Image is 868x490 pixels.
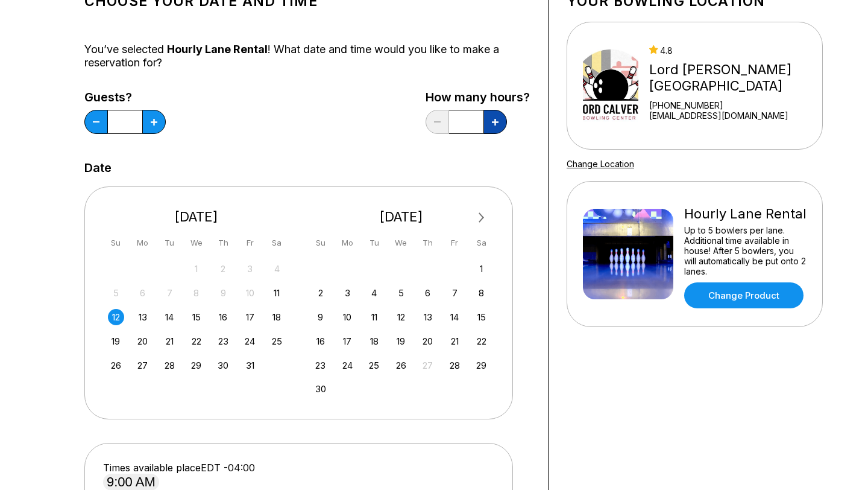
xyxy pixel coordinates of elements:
[473,333,489,349] div: Choose Saturday, November 22nd, 2025
[215,235,231,251] div: Th
[312,381,329,397] div: Choose Sunday, November 30th, 2025
[583,40,638,131] img: Lord Calvert Bowling Center
[420,333,436,349] div: Choose Thursday, November 20th, 2025
[312,309,329,325] div: Choose Sunday, November 9th, 2025
[311,259,492,398] div: month 2025-11
[649,62,817,94] div: Lord [PERSON_NAME][GEOGRAPHIC_DATA]
[242,261,258,277] div: Not available Friday, October 3rd, 2025
[312,333,329,349] div: Choose Sunday, November 16th, 2025
[567,159,634,169] a: Change Location
[162,285,178,301] div: Not available Tuesday, October 7th, 2025
[649,45,817,56] div: 4.8
[242,357,258,374] div: Choose Friday, October 31st, 2025
[134,235,151,251] div: Mo
[162,357,178,374] div: Choose Tuesday, October 28th, 2025
[447,285,463,301] div: Choose Friday, November 7th, 2025
[162,309,178,325] div: Choose Tuesday, October 14th, 2025
[649,110,817,121] a: [EMAIL_ADDRESS][DOMAIN_NAME]
[242,285,258,301] div: Not available Friday, October 10th, 2025
[447,333,463,349] div: Choose Friday, November 21st, 2025
[269,333,285,349] div: Choose Saturday, October 25th, 2025
[426,91,530,104] label: How many hours?
[312,235,329,251] div: Su
[684,206,807,222] div: Hourly Lane Rental
[447,357,463,374] div: Choose Friday, November 28th, 2025
[106,259,287,374] div: month 2025-10
[242,309,258,325] div: Choose Friday, October 17th, 2025
[188,333,204,349] div: Choose Wednesday, October 22nd, 2025
[162,235,178,251] div: Tu
[215,261,231,277] div: Not available Thursday, October 2nd, 2025
[134,333,151,349] div: Choose Monday, October 20th, 2025
[269,285,285,301] div: Choose Saturday, October 11th, 2025
[188,357,204,374] div: Choose Wednesday, October 29th, 2025
[242,333,258,349] div: Choose Friday, October 24th, 2025
[447,309,463,325] div: Choose Friday, November 14th, 2025
[366,235,382,251] div: Tu
[339,235,356,251] div: Mo
[84,91,166,104] label: Guests?
[215,309,231,325] div: Choose Thursday, October 16th, 2025
[269,309,285,325] div: Choose Saturday, October 18th, 2025
[339,357,356,374] div: Choose Monday, November 24th, 2025
[108,309,124,325] div: Choose Sunday, October 12th, 2025
[103,462,201,474] span: Times available place
[420,285,436,301] div: Choose Thursday, November 6th, 2025
[84,43,530,69] div: You’ve selected ! What date and time would you like to make a reservation for?
[103,209,290,225] div: [DATE]
[393,333,409,349] div: Choose Wednesday, November 19th, 2025
[684,225,807,276] div: Up to 5 bowlers per lane. Additional time available in house! After 5 bowlers, you will automatic...
[366,357,382,374] div: Choose Tuesday, November 25th, 2025
[649,100,817,110] div: [PHONE_NUMBER]
[108,333,124,349] div: Choose Sunday, October 19th, 2025
[447,235,463,251] div: Fr
[312,357,329,374] div: Choose Sunday, November 23rd, 2025
[473,357,489,374] div: Choose Saturday, November 29th, 2025
[366,285,382,301] div: Choose Tuesday, November 4th, 2025
[269,261,285,277] div: Not available Saturday, October 4th, 2025
[366,309,382,325] div: Choose Tuesday, November 11th, 2025
[108,285,124,301] div: Not available Sunday, October 5th, 2025
[242,235,258,251] div: Fr
[134,309,151,325] div: Choose Monday, October 13th, 2025
[339,333,356,349] div: Choose Monday, November 17th, 2025
[188,309,204,325] div: Choose Wednesday, October 15th, 2025
[393,357,409,374] div: Choose Wednesday, November 26th, 2025
[339,309,356,325] div: Choose Monday, November 10th, 2025
[684,282,804,308] a: Change Product
[167,43,268,56] span: Hourly Lane Rental
[215,357,231,374] div: Choose Thursday, October 30th, 2025
[473,285,489,301] div: Choose Saturday, November 8th, 2025
[215,333,231,349] div: Choose Thursday, October 23rd, 2025
[162,333,178,349] div: Choose Tuesday, October 21st, 2025
[108,235,124,251] div: Su
[472,208,491,227] button: Next Month
[393,309,409,325] div: Choose Wednesday, November 12th, 2025
[269,235,285,251] div: Sa
[420,357,436,374] div: Not available Thursday, November 27th, 2025
[473,261,489,277] div: Choose Saturday, November 1st, 2025
[188,285,204,301] div: Not available Wednesday, October 8th, 2025
[473,309,489,325] div: Choose Saturday, November 15th, 2025
[312,285,329,301] div: Choose Sunday, November 2nd, 2025
[201,462,255,474] span: EDT -04:00
[108,357,124,374] div: Choose Sunday, October 26th, 2025
[188,235,204,251] div: We
[215,285,231,301] div: Not available Thursday, October 9th, 2025
[134,285,151,301] div: Not available Monday, October 6th, 2025
[420,235,436,251] div: Th
[473,235,489,251] div: Sa
[339,285,356,301] div: Choose Monday, November 3rd, 2025
[420,309,436,325] div: Choose Thursday, November 13th, 2025
[583,209,673,299] img: Hourly Lane Rental
[188,261,204,277] div: Not available Wednesday, October 1st, 2025
[84,161,112,174] label: Date
[366,333,382,349] div: Choose Tuesday, November 18th, 2025
[134,357,151,374] div: Choose Monday, October 27th, 2025
[393,235,409,251] div: We
[393,285,409,301] div: Choose Wednesday, November 5th, 2025
[308,209,495,225] div: [DATE]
